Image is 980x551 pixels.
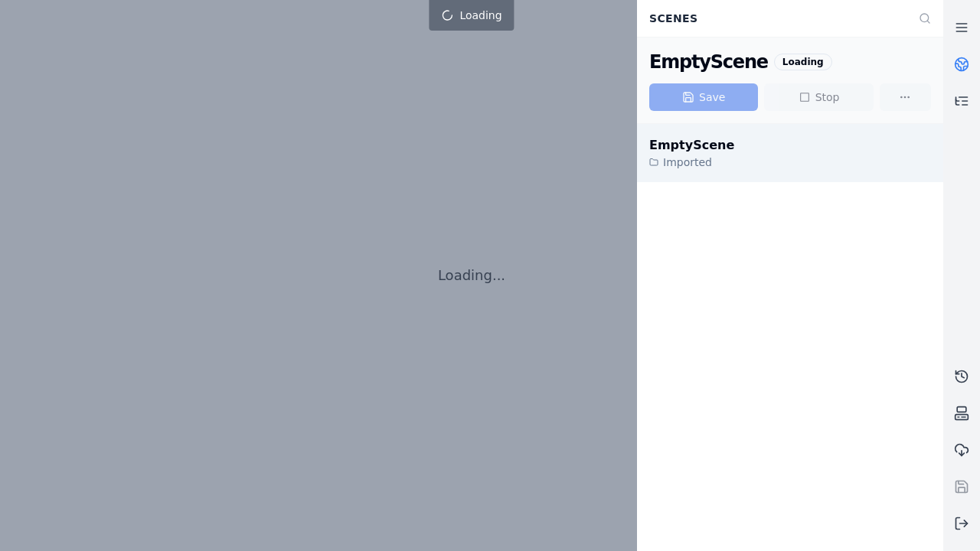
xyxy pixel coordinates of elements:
div: Imported [649,155,734,170]
div: EmptyScene [649,136,734,155]
div: Loading [774,54,832,70]
p: Loading... [438,265,505,286]
span: Loading [459,8,501,23]
div: Scenes [640,4,910,33]
div: EmptyScene [649,50,768,74]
